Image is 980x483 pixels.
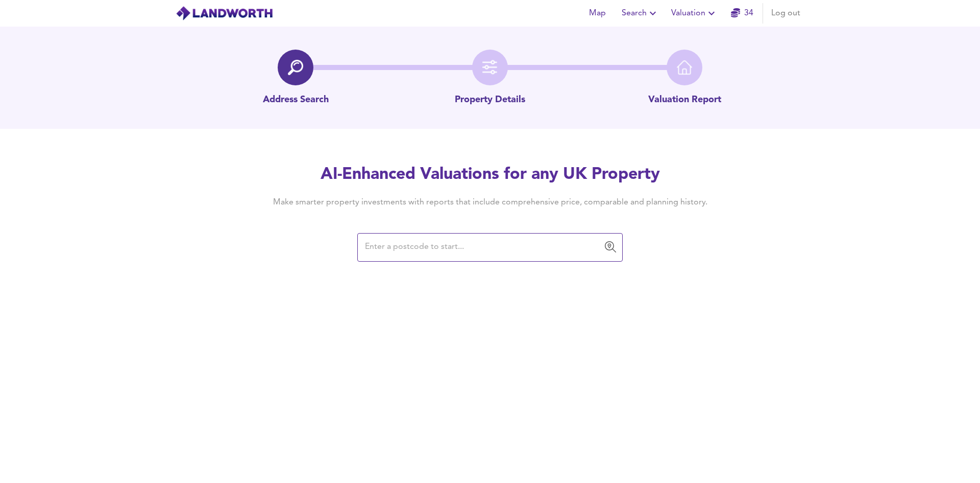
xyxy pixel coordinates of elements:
[257,197,723,208] h4: Make smarter property investments with reports that include comprehensive price, comparable and p...
[618,3,663,24] button: Search
[677,60,692,75] img: home-icon
[362,238,603,257] input: Enter a postcode to start...
[771,6,800,20] span: Log out
[726,3,758,24] button: 34
[482,60,498,75] img: filter-icon
[257,164,723,186] h2: AI-Enhanced Valuations for any UK Property
[731,6,753,20] a: 34
[622,6,659,20] span: Search
[648,94,721,107] p: Valuation Report
[667,3,722,24] button: Valuation
[176,6,273,21] img: logo
[581,3,614,24] button: Map
[767,3,804,24] button: Log out
[585,6,609,20] span: Map
[671,6,718,20] span: Valuation
[288,60,303,75] img: search-icon
[455,94,525,107] p: Property Details
[263,94,329,107] p: Address Search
